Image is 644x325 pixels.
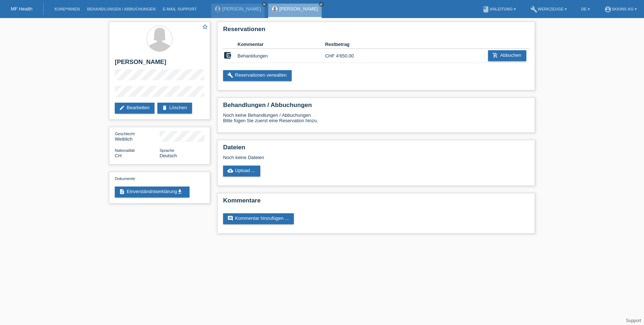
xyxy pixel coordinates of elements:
[160,148,174,153] span: Sprache
[202,23,208,31] a: star_border
[119,189,125,194] i: description
[223,51,232,60] i: account_balance_wallet
[227,215,233,221] i: comment
[527,7,570,11] a: buildWerkzeuge ▾
[119,105,125,111] i: edit
[238,49,325,63] td: Behanldungen
[115,187,190,197] a: descriptionEinverständniserklärungget_app
[604,6,612,13] i: account_circle
[262,3,266,6] i: close
[115,153,122,158] span: Schweiz
[227,168,233,174] i: cloud_upload
[159,7,200,11] a: E-Mail Support
[238,40,325,49] th: Kommentar
[202,23,208,30] i: star_border
[279,6,318,12] a: [PERSON_NAME]
[51,7,83,11] a: Kund*innen
[578,7,593,11] a: DE ▾
[115,131,160,142] div: Weiblich
[223,155,444,160] div: Noch keine Dateien
[115,148,135,153] span: Nationalität
[223,197,529,208] h2: Kommentare
[319,3,323,6] i: close
[223,102,529,112] h2: Behandlungen / Abbuchungen
[177,189,183,194] i: get_app
[479,7,519,11] a: bookAnleitung ▾
[601,7,640,11] a: account_circleSKKINS AG ▾
[162,105,167,111] i: delete
[482,6,489,13] i: book
[626,318,641,323] a: Support
[115,59,204,69] h2: [PERSON_NAME]
[223,26,529,37] h2: Reservationen
[262,2,267,7] a: close
[223,112,529,129] div: Noch keine Behandlungen / Abbuchungen Bitte fügen Sie zuerst eine Reservation hinzu.
[222,6,261,12] a: [PERSON_NAME]
[319,2,324,7] a: close
[160,153,177,158] span: Deutsch
[227,72,233,78] i: build
[115,176,135,181] span: Dokumente
[492,52,498,58] i: add_shopping_cart
[223,166,260,176] a: cloud_uploadUpload ...
[115,103,155,114] a: editBearbeiten
[223,144,529,155] h2: Dateien
[325,49,369,63] td: CHF 4'650.00
[325,40,369,49] th: Restbetrag
[223,213,294,224] a: commentKommentar hinzufügen ...
[488,50,526,61] a: add_shopping_cartAbbuchen
[11,6,32,12] a: MF Health
[223,70,292,81] a: buildReservationen verwalten
[157,103,192,114] a: deleteLöschen
[115,132,135,136] span: Geschlecht
[530,6,538,13] i: build
[83,7,159,11] a: Behandlungen / Abbuchungen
